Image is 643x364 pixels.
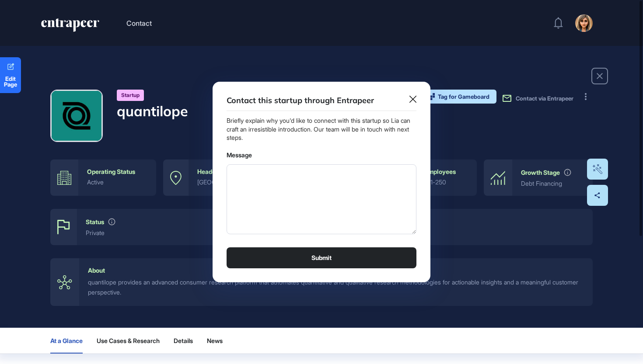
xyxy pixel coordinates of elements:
a: entrapeer-logo [40,18,100,35]
img: user-avatar [575,14,593,32]
button: Contact [126,17,152,29]
div: Briefly explain why you'd like to connect with this startup so Lia can craft an irresistible intr... [227,116,416,142]
button: Submit [227,247,416,268]
h3: Contact this startup through Entrapeer [227,96,374,106]
label: Message [227,151,416,159]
